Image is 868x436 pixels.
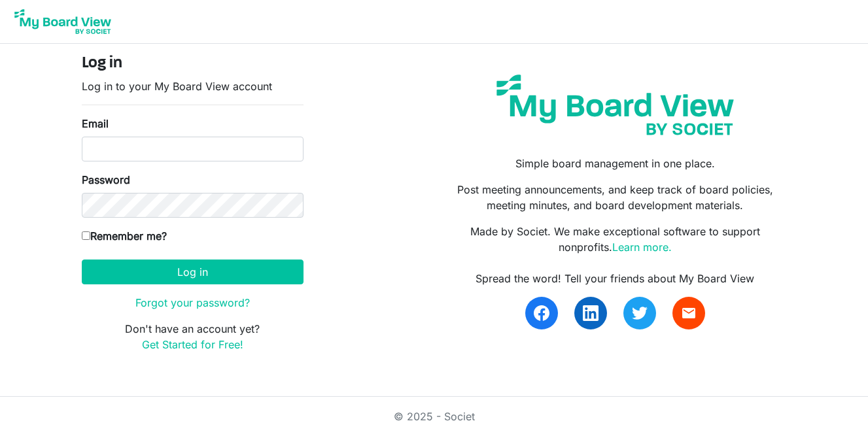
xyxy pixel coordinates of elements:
[583,305,599,321] img: linkedin.svg
[487,65,744,145] img: my-board-view-societ.svg
[394,410,475,423] a: © 2025 - Societ
[443,224,786,255] p: Made by Societ. We make exceptional software to support nonprofits.
[612,241,672,254] a: Learn more.
[82,78,304,94] p: Log in to your My Board View account
[443,156,786,171] p: Simple board management in one place.
[681,305,697,321] span: email
[82,321,304,352] p: Don't have an account yet?
[534,305,549,321] img: facebook.svg
[443,182,786,213] p: Post meeting announcements, and keep track of board policies, meeting minutes, and board developm...
[82,54,304,73] h4: Log in
[135,296,250,309] a: Forgot your password?
[142,338,243,351] a: Get Started for Free!
[443,271,786,286] div: Spread the word! Tell your friends about My Board View
[82,231,90,240] input: Remember me?
[82,116,109,131] label: Email
[672,297,705,329] a: email
[82,172,130,188] label: Password
[632,305,648,321] img: twitter.svg
[82,228,167,244] label: Remember me?
[10,5,115,38] img: My Board View Logo
[82,260,304,284] button: Log in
